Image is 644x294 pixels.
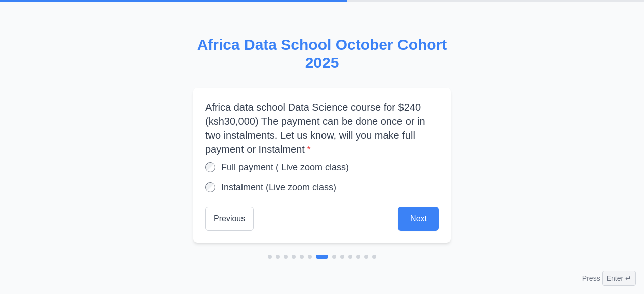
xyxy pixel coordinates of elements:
[205,100,439,156] label: Africa data school Data Science course for $240 (ksh30,000) The payment can be done once or in tw...
[602,271,636,286] span: Enter ↵
[582,271,636,286] div: Press
[398,207,439,231] button: Next
[193,36,451,72] h2: Africa Data School October Cohort 2025
[221,160,349,174] label: Full payment ( Live zoom class)
[221,180,336,194] label: Instalment (Live zoom class)
[205,207,254,231] button: Previous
